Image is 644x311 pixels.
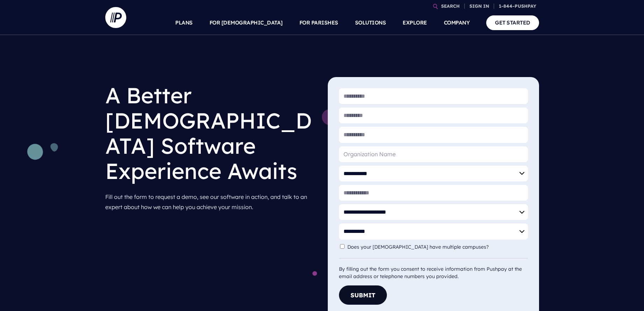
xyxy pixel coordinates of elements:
[339,146,528,162] input: Organization Name
[175,11,193,35] a: PLANS
[347,244,492,250] label: Does your [DEMOGRAPHIC_DATA] have multiple campuses?
[339,285,387,305] button: Submit
[486,15,539,30] a: GET STARTED
[105,189,317,215] p: Fill out the form to request a demo, see our software in action, and talk to an expert about how ...
[355,11,386,35] a: SOLUTIONS
[444,11,470,35] a: COMPANY
[105,77,317,189] h1: A Better [DEMOGRAPHIC_DATA] Software Experience Awaits
[339,258,528,280] div: By filling out the form you consent to receive information from Pushpay at the email address or t...
[403,11,427,35] a: EXPLORE
[210,11,283,35] a: FOR [DEMOGRAPHIC_DATA]
[299,11,338,35] a: FOR PARISHES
